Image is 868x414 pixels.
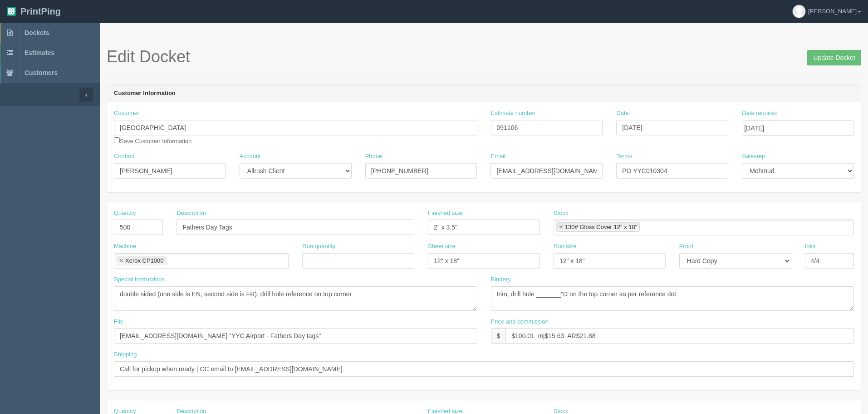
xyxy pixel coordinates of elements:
header: Customer Information [107,85,861,103]
div: $ [491,328,506,344]
label: Customer [114,109,139,118]
label: Phone [365,152,383,161]
label: Finished size [428,209,462,218]
label: Special instructions [114,275,165,284]
div: Xerox CP1000 [125,258,164,264]
label: Account [240,152,261,161]
h1: Edit Docket [107,48,861,66]
label: Salesrep [742,152,765,161]
label: Run quantity [302,242,335,251]
label: Sheet size [428,242,456,251]
div: 130# Gloss Cover 12" x 18" [565,224,638,230]
label: Bindery [491,275,511,284]
label: Stock [554,209,569,218]
label: Machine [114,242,136,251]
label: Estimate number [491,109,535,118]
label: Run size [554,242,577,251]
label: Date required [742,109,778,118]
input: Update Docket [807,50,861,65]
label: Terms [616,152,632,161]
div: Save Customer Information [114,109,477,145]
label: Proof [679,242,693,251]
label: Quantity [114,209,136,218]
label: Description [177,209,206,218]
label: Contact [114,152,134,161]
span: Customers [25,69,58,76]
label: Shipping [114,350,137,359]
label: Inks [805,242,816,251]
span: Estimates [25,49,54,56]
img: logo-3e63b451c926e2ac314895c53de4908e5d424f24456219fb08d385ab2e579770.png [7,7,16,16]
span: Dockets [25,29,49,36]
textarea: trim, drill hole _______"D on the top corner as per reference dot [491,286,854,311]
textarea: double sided (one side is EN, second side is FR), drill hole reference on top corner [114,286,477,311]
input: Enter customer name [114,120,477,135]
img: avatar_default-7531ab5dedf162e01f1e0bb0964e6a185e93c5c22dfe317fb01d7f8cd2b1632c.jpg [793,5,805,18]
label: File [114,318,123,326]
label: Date [616,109,628,118]
label: Email [490,152,505,161]
label: Price and commission [491,318,549,326]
